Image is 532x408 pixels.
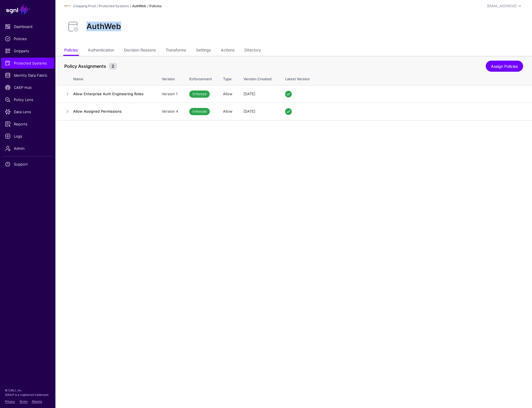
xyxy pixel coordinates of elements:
a: Dashboard [1,21,54,32]
span: Data Lens [5,109,50,115]
strong: Policies [149,4,162,8]
a: Admin [1,143,54,154]
a: Policies [1,33,54,44]
span: Policy Lens [5,97,50,102]
img: svg+xml;base64,PHN2ZyBpZD0iTG9nbyIgeG1sbnM9Imh0dHA6Ly93d3cudzMub3JnLzIwMDAvc3ZnIiB3aWR0aD0iMTIxLj... [64,3,71,9]
a: Coupang Prod [73,4,96,8]
span: Enforced [189,108,210,115]
th: Type [218,71,238,85]
div: / [129,4,132,9]
a: Decision Reasons [124,45,156,56]
a: Logs [1,131,54,142]
div: / [146,4,149,9]
a: Settings [196,45,211,56]
span: Dashboard [5,24,50,29]
span: Admin [5,146,50,151]
strong: AuthWeb [132,4,146,8]
div: [EMAIL_ADDRESS] [487,4,516,9]
td: Allow [218,85,238,103]
th: Version [156,71,184,85]
span: Snippets [5,48,50,54]
div: / [96,4,99,9]
a: Snippets [1,45,54,56]
th: Name [73,71,156,85]
h2: AuthWeb [86,22,121,31]
a: Transforms [166,45,186,56]
a: Identity Data Fabric [1,70,54,81]
th: Latest Version [280,71,532,85]
h4: Allow Enterprise Auth Engineering Roles [73,91,151,96]
a: Protected Systems [1,58,54,69]
span: CAEP Hub [5,85,50,90]
a: Data Lens [1,106,54,117]
a: Policy Lens [1,94,54,105]
a: Authentication [88,45,114,56]
a: CAEP Hub [1,82,54,93]
a: Actions [221,45,234,56]
a: Privacy [5,400,15,403]
a: Directory [244,45,261,56]
a: Patents [32,400,42,403]
span: Enforced [189,91,210,98]
h4: Allow Assigned Permissions [73,109,151,114]
th: Enforcement [184,71,218,85]
th: Version Created [238,71,280,85]
a: SGNL [3,3,52,16]
span: Policy Assignments [63,63,108,69]
p: SGNL® is a registered trademark [5,392,50,397]
small: 2 [109,63,117,69]
td: Allow [218,103,238,120]
span: Support [5,161,50,167]
a: Assign Policies [486,61,523,72]
a: Terms [19,400,27,403]
span: Logs [5,133,50,139]
span: [DATE] [244,109,255,113]
span: [DATE] [244,92,255,96]
a: Reports [1,118,54,130]
a: Policies [64,45,78,56]
td: Version 4 [156,103,184,120]
p: © [URL], Inc [5,388,50,392]
span: Identity Data Fabric [5,73,50,78]
a: Protected Systems [99,4,129,8]
span: Protected Systems [5,60,50,66]
span: Reports [5,121,50,127]
td: Version 1 [156,85,184,103]
span: Policies [5,36,50,42]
